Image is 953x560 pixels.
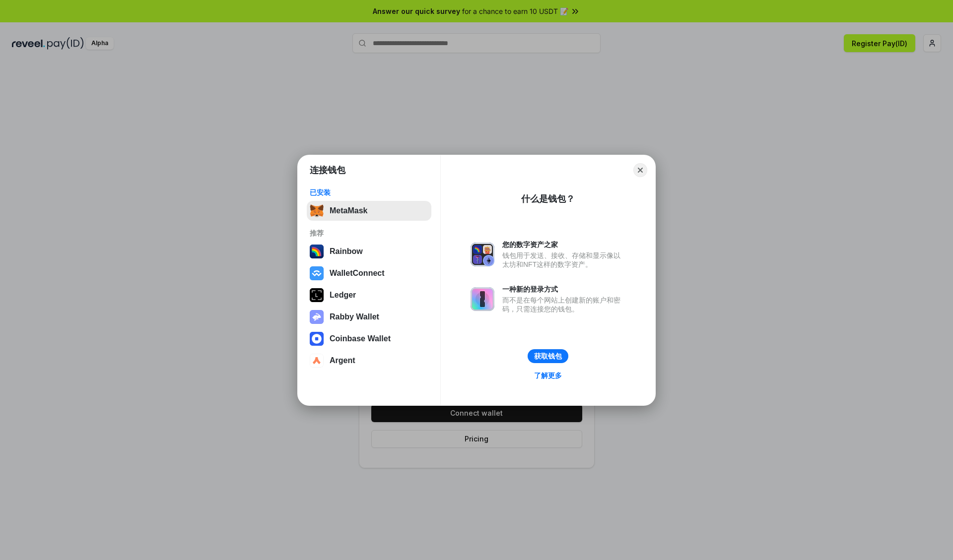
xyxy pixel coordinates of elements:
[307,263,431,283] button: WalletConnect
[330,334,391,343] div: Coinbase Wallet
[528,369,568,382] a: 了解更多
[310,332,324,346] img: svg+xml,%3Csvg%20width%3D%2228%22%20height%3D%2228%22%20viewBox%3D%220%200%2028%2028%22%20fill%3D...
[471,243,494,266] img: svg+xml,%3Csvg%20xmlns%3D%22http%3A%2F%2Fwww.w3.org%2F2000%2Fsvg%22%20fill%3D%22none%22%20viewBox...
[307,329,431,349] button: Coinbase Wallet
[310,266,324,280] img: svg+xml,%3Csvg%20width%3D%2228%22%20height%3D%2228%22%20viewBox%3D%220%200%2028%2028%22%20fill%3D...
[330,356,355,365] div: Argent
[534,371,562,380] div: 了解更多
[521,193,575,205] div: 什么是钱包？
[330,247,363,256] div: Rainbow
[310,188,428,197] div: 已安装
[310,229,428,238] div: 推荐
[307,307,431,327] button: Rabby Wallet
[528,349,568,363] button: 获取钱包
[307,285,431,305] button: Ledger
[310,164,345,176] h1: 连接钱包
[310,354,324,368] img: svg+xml,%3Csvg%20width%3D%2228%22%20height%3D%2228%22%20viewBox%3D%220%200%2028%2028%22%20fill%3D...
[310,310,324,324] img: svg+xml,%3Csvg%20xmlns%3D%22http%3A%2F%2Fwww.w3.org%2F2000%2Fsvg%22%20fill%3D%22none%22%20viewBox...
[502,296,625,313] div: 而不是在每个网站上创建新的账户和密码，只需连接您的钱包。
[330,312,379,321] div: Rabby Wallet
[633,163,647,177] button: Close
[307,351,431,371] button: Argent
[330,206,367,215] div: MetaMask
[307,242,431,261] button: Rainbow
[502,285,625,294] div: 一种新的登录方式
[310,204,324,218] img: svg+xml,%3Csvg%20fill%3D%22none%22%20height%3D%2233%22%20viewBox%3D%220%200%2035%2033%22%20width%...
[502,251,625,269] div: 钱包用于发送、接收、存储和显示像以太坊和NFT这样的数字资产。
[330,291,356,300] div: Ledger
[307,201,431,221] button: MetaMask
[534,352,562,361] div: 获取钱包
[330,269,385,278] div: WalletConnect
[310,288,324,302] img: svg+xml,%3Csvg%20xmlns%3D%22http%3A%2F%2Fwww.w3.org%2F2000%2Fsvg%22%20width%3D%2228%22%20height%3...
[502,240,625,249] div: 您的数字资产之家
[471,287,494,311] img: svg+xml,%3Csvg%20xmlns%3D%22http%3A%2F%2Fwww.w3.org%2F2000%2Fsvg%22%20fill%3D%22none%22%20viewBox...
[310,245,324,258] img: svg+xml,%3Csvg%20width%3D%22120%22%20height%3D%22120%22%20viewBox%3D%220%200%20120%20120%22%20fil...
